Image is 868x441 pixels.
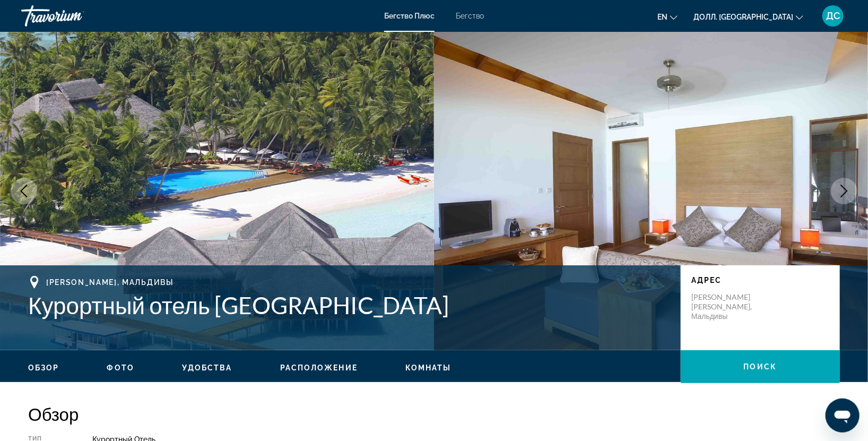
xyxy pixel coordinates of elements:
ya-tr-span: Долл. [GEOGRAPHIC_DATA] [693,13,793,21]
h2: Обзор [28,403,840,425]
ya-tr-span: ДС [826,10,840,21]
button: Расположение [280,363,358,373]
ya-tr-span: [PERSON_NAME], Мальдивы [46,278,174,287]
ya-tr-span: Фото [107,364,134,372]
ya-tr-span: [PERSON_NAME] [691,292,750,301]
ya-tr-span: en [657,13,667,21]
button: Изменить язык [657,9,678,24]
button: Обзор [28,363,59,373]
button: Предыдущее изображение [11,178,37,204]
a: Бегство Плюс [384,12,435,20]
ya-tr-span: Поиск [744,362,777,371]
ya-tr-span: Комнаты [405,364,452,372]
button: Фото [107,363,134,373]
button: Комнаты [405,363,452,373]
ya-tr-span: [PERSON_NAME], Мальдивы [691,302,752,321]
a: Травориум [21,2,127,30]
ya-tr-span: Расположение [280,364,358,372]
ya-tr-span: Обзор [28,364,59,372]
button: Поиск [681,350,840,383]
button: Следующее изображение [831,178,857,204]
button: Пользовательское меню [819,5,847,27]
ya-tr-span: Курортный отель [GEOGRAPHIC_DATA] [28,291,449,319]
a: Бегство [456,12,484,20]
iframe: Кнопка запуска окна обмена сообщениями [826,399,860,433]
button: Изменить валюту [693,9,803,24]
ya-tr-span: Удобства [182,364,232,372]
button: Удобства [182,363,232,373]
ya-tr-span: Адрес [691,276,722,284]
